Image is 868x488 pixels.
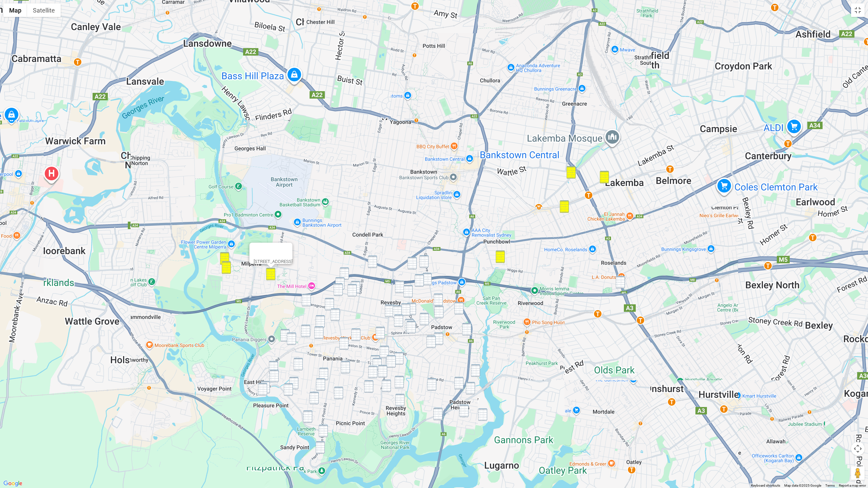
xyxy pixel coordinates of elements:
[427,335,436,348] div: 4A Barkl Avenue, PADSTOW NSW 2211
[401,303,410,316] div: 16 Pivetta Street, REVESBY NSW 2212
[334,283,343,296] div: 51 Gowlland Parade, PANANIA NSW 2213
[427,378,436,391] div: 29 Richardson Avenue, PADSTOW NSW 2211
[394,314,403,327] div: 28A Wilberforce Road, REVESBY NSW 2212
[301,325,310,337] div: 210 Marco Avenue, PANANIA NSW 2213
[419,255,429,268] div: 4 Atkinson Avenue, PADSTOW NSW 2211
[302,294,311,306] div: 2A Lawson Street, PANANIA NSW 2213
[382,380,391,392] div: 90 Vega Street, REVESBY NSW 2212
[376,327,385,339] div: 4 Revesby Place, REVESBY NSW 2212
[284,383,293,396] div: 715 Henry Lawson Drive, EAST HILLS NSW 2213
[314,326,323,339] div: 174 Marco Avenue, PANANIA NSW 2213
[351,328,360,341] div: 28 Hendy Avenue, PANANIA NSW 2213
[408,257,417,269] div: 3 Reiba Crescent, REVESBY NSW 2212
[387,355,396,368] div: 56 Vega Street, REVESBY NSW 2212
[287,332,296,345] div: 15 Truscott Street, PANANIA NSW 2213
[420,313,429,325] div: 16D Sphinx Avenue, PADSTOW NSW 2211
[434,306,443,318] div: 85 Watson Road, PADSTOW NSW 2211
[403,285,413,298] div: 73 Mackenzie Street, REVESBY NSW 2212
[394,352,403,365] div: 34 Hydrae Street, REVESBY NSW 2212
[331,308,340,321] div: 76 Horsley Road, PANANIA NSW 2213
[270,370,279,382] div: 4 Forrest Road, EAST HILLS NSW 2213
[422,273,432,285] div: 1 Louie Street, PADSTOW NSW 2211
[334,387,343,399] div: 1 Clyfford Place, PANANIA NSW 2213
[395,281,404,293] div: 25 Dove Street, REVESBY NSW 2212
[378,365,387,378] div: 274 The River Road, REVESBY NSW 2212
[496,250,505,263] div: 26 Craig Street, PUNCHBOWL NSW 2196
[373,358,382,370] div: 13 Rowland Street, REVESBY NSW 2212
[405,319,414,331] div: 52A Sphinx Avenue, REVESBY NSW 2212
[393,305,402,318] div: 21 Robyn Street, REVESBY NSW 2212
[407,303,416,315] div: 49 Doyle Road, REVESBY NSW 2212
[434,293,443,306] div: 5 Moro Avenue, PADSTOW NSW 2211
[261,381,270,393] div: 608 Henry Lawson Drive, EAST HILLS NSW 2213
[385,305,394,317] div: 111A The River Road, REVESBY NSW 2212
[368,256,377,268] div: 7 Ely Street, REVESBY NSW 2212
[471,364,480,377] div: 19 Werona Avenue, PADSTOW NSW 2211
[364,380,373,393] div: 33 Clive Street, REVESBY NSW 2212
[434,332,443,345] div: 9 Gloucester Avenue, PADSTOW NSW 2211
[341,361,350,373] div: 8b Gorman Avenue, PANANIA NSW 2213
[269,361,278,373] div: 3/8 Cowland Avenue, EAST HILLS NSW 2213
[294,358,303,370] div: 22 Harford Avenue, EAST HILLS NSW 2213
[316,315,325,328] div: 7 Hazelglen Avenue, PANANIA NSW 2213
[335,277,344,290] div: 39 Tracey Street, REVESBY NSW 2212
[348,284,357,297] div: 83 Beaconsfield Street, REVESBY NSW 2212
[280,329,290,342] div: 36A Cammarlie Street, PANANIA NSW 2213
[459,405,469,417] div: 91 Villiers Road, PADSTOW HEIGHTS NSW 2211
[258,383,267,395] div: 598 Henry Lawson Drive, EAST HILLS NSW 2213
[276,243,293,259] button: Close
[462,323,471,335] div: 4 Parmal Avenue, PADSTOW NSW 2211
[454,377,463,389] div: 25 Berrima Avenue, PADSTOW NSW 2211
[325,298,334,310] div: 6a Windermere Crescent, PANANIA NSW 2213
[310,392,319,404] div: 16 Colleen Avenue, PICNIC POINT NSW 2213
[319,368,328,380] div: 68 Malvern Street, PANANIA NSW 2213
[339,337,349,350] div: 11 Roslyn Avenue, PANANIA NSW 2213
[454,302,463,314] div: 59 Iberia Street, PADSTOW NSW 2211
[316,378,325,391] div: 19 Phillip Street, PANANIA NSW 2213
[415,274,424,287] div: 25 Louie Street, PADSTOW NSW 2211
[289,377,298,389] div: 19 Gracemar Avenue, PANANIA NSW 2213
[351,281,360,293] div: 2A Tracey Street, REVESBY NSW 2212
[407,321,416,333] div: 65 Sphinx Avenue, REVESBY NSW 2212
[266,268,275,280] div: 10 Zonnebeke Crescent, MILPERRA NSW 2214
[368,366,377,378] div: 24 Lochinvar Road, REVESBY NSW 2212
[380,346,389,358] div: 218 The River Road, REVESBY NSW 2212
[395,376,404,388] div: 6 Neptune Street, REVESBY NSW 2212
[371,355,380,368] div: 26 Rowland Street, REVESBY NSW 2212
[220,252,229,265] div: 64 Raleigh Road, MILPERRA NSW 2214
[222,261,231,274] div: 9 Dunstan Avenue, MILPERRA NSW 2214
[395,394,405,406] div: 122 Sandakan Road, REVESBY HEIGHTS NSW 2212
[254,259,293,264] div: [STREET_ADDRESS]
[340,267,349,280] div: 25A Alliance Avenue, REVESBY NSW 2212
[466,382,475,394] div: 14 Wainwright Avenue, PADSTOW NSW 2211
